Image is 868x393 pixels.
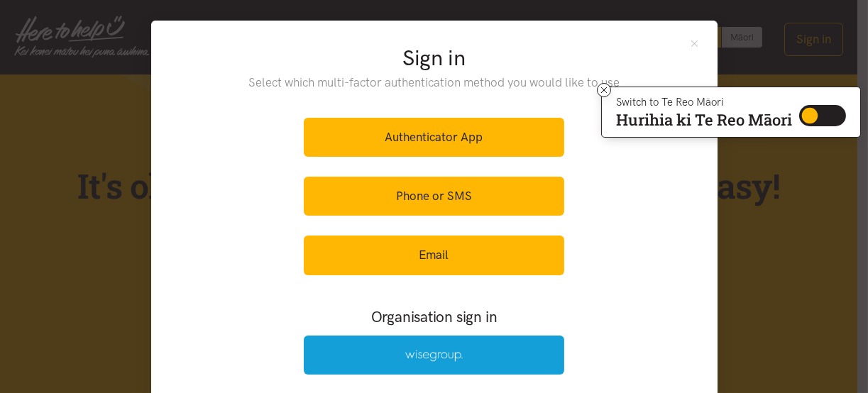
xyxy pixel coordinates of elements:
p: Select which multi-factor authentication method you would like to use [219,73,649,92]
a: Authenticator App [304,118,564,157]
p: Switch to Te Reo Māori [616,98,792,106]
a: Email [304,236,564,275]
a: Phone or SMS [304,177,564,216]
h2: Sign in [219,43,649,73]
h3: Organisation sign in [265,306,603,327]
img: Wise Group [405,350,463,362]
p: Hurihia ki Te Reo Māori [616,114,792,126]
button: Close [688,38,701,50]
